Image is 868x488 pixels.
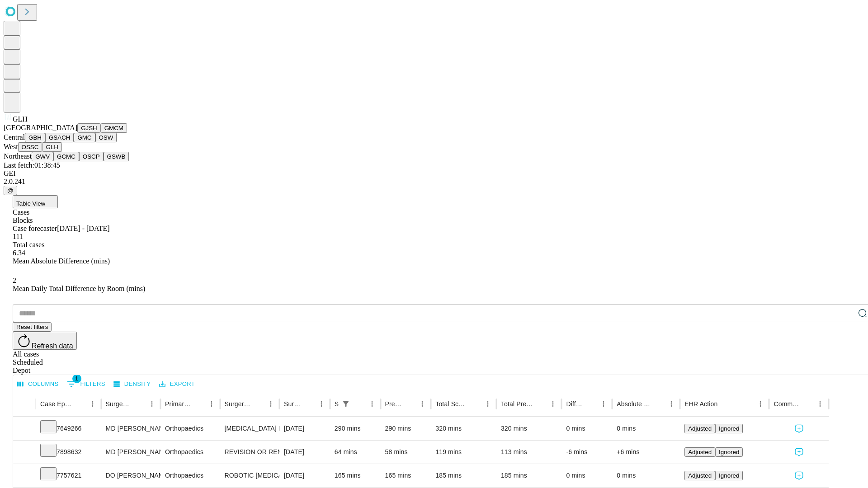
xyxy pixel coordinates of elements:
div: Surgery Date [284,400,302,408]
div: Difference [566,400,584,408]
div: 7757621 [40,464,97,487]
button: GBH [25,133,45,142]
div: MD [PERSON_NAME] [PERSON_NAME] [106,441,156,464]
div: 165 mins [385,464,427,487]
div: 113 mins [501,441,557,464]
button: Export [157,377,197,391]
button: GMCM [101,123,127,133]
div: Orthopaedics [165,441,215,464]
button: Ignored [715,424,743,433]
span: Adjusted [688,425,712,432]
span: Table View [16,200,45,207]
button: Menu [814,398,826,410]
span: Total cases [13,241,44,249]
button: Sort [353,398,366,410]
span: [DATE] - [DATE] [57,225,109,232]
div: MD [PERSON_NAME] [PERSON_NAME] [106,417,156,440]
span: West [4,143,18,150]
button: Menu [481,398,494,410]
button: Show filters [65,377,108,391]
span: Ignored [719,472,739,479]
button: Sort [534,398,547,410]
button: Menu [205,398,218,410]
span: 1 [72,374,81,383]
button: GWV [32,152,53,161]
div: Predicted In Room Duration [385,400,403,408]
button: OSCP [79,152,104,161]
span: 6.34 [13,249,25,257]
div: 0 mins [617,417,675,440]
div: ROBOTIC [MEDICAL_DATA] KNEE TOTAL [225,464,275,487]
button: OSSC [18,142,42,152]
button: Adjusted [684,471,715,480]
div: 64 mins [335,441,376,464]
button: Sort [302,398,315,410]
span: @ [7,187,14,194]
div: Comments [774,400,800,408]
button: Refresh data [13,332,77,350]
span: Adjusted [688,472,712,479]
div: 0 mins [617,464,675,487]
div: REVISION OR REMOVAL IMPLANTED SPINAL NEUROSTIMULATOR [225,441,275,464]
div: 290 mins [335,417,376,440]
div: 0 mins [566,417,608,440]
button: Table View [13,195,58,208]
div: 58 mins [385,441,427,464]
button: Menu [754,398,767,410]
span: 111 [13,233,23,240]
div: 185 mins [501,464,557,487]
button: Menu [315,398,328,410]
div: Total Predicted Duration [501,400,533,408]
div: 320 mins [435,417,492,440]
button: Menu [146,398,158,410]
div: 7649266 [40,417,97,440]
span: Ignored [719,449,739,455]
button: Ignored [715,447,743,457]
div: -6 mins [566,441,608,464]
button: Reset filters [13,322,52,332]
div: Case Epic Id [40,400,73,408]
button: Expand [18,468,31,484]
div: [DATE] [284,441,325,464]
div: Total Scheduled Duration [435,400,468,408]
span: Ignored [719,425,739,432]
button: Menu [366,398,378,410]
span: Case forecaster [13,225,57,232]
div: Orthopaedics [165,417,215,440]
div: 0 mins [566,464,608,487]
button: Expand [18,445,31,460]
button: Sort [718,398,731,410]
button: Ignored [715,471,743,480]
button: GSACH [45,133,74,142]
div: Surgeon Name [106,400,132,408]
span: GLH [13,115,28,123]
div: Absolute Difference [617,400,651,408]
span: Refresh data [32,342,73,350]
div: [DATE] [284,464,325,487]
div: 2.0.241 [4,178,864,186]
button: GLH [42,142,61,152]
button: Menu [264,398,277,410]
span: 2 [13,277,16,284]
div: [DATE] [284,417,325,440]
span: Last fetch: 01:38:45 [4,161,60,169]
button: Sort [652,398,665,410]
button: GCMC [53,152,79,161]
button: GMC [74,133,95,142]
div: Surgery Name [225,400,251,408]
span: Northeast [4,152,32,160]
span: Adjusted [688,449,712,455]
button: Sort [403,398,416,410]
button: Menu [665,398,678,410]
span: Reset filters [16,324,48,330]
button: Adjusted [684,424,715,433]
div: GEI [4,169,864,178]
button: Sort [133,398,146,410]
div: 7898632 [40,441,97,464]
button: @ [4,186,17,195]
div: 320 mins [501,417,557,440]
button: Sort [74,398,86,410]
div: +6 mins [617,441,675,464]
button: Density [111,377,153,391]
div: 165 mins [335,464,376,487]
